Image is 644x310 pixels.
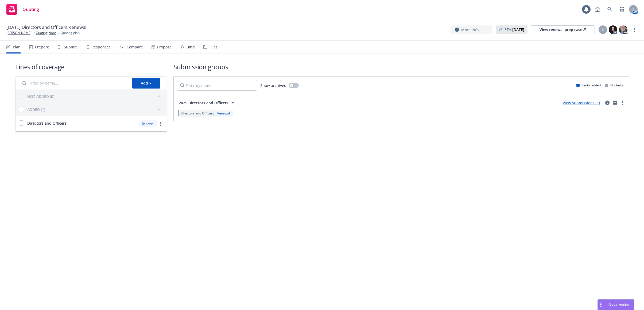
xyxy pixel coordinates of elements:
[36,30,56,35] a: Quoting plans
[179,100,228,106] span: 2025 Directors and Officers
[173,62,629,71] h1: Submission groups
[563,100,600,105] a: View submissions (1)
[177,80,257,91] input: Filter by name...
[6,30,32,35] a: [PERSON_NAME]
[604,4,615,15] a: Search
[461,27,482,33] span: More info...
[260,83,286,88] span: Show archived
[6,24,86,30] span: [DATE] Directors and Officers Renewal
[35,45,49,49] div: Prepare
[576,83,601,87] div: Limits added
[609,25,617,34] img: photo
[22,7,39,12] span: Quoting
[505,27,524,32] span: ETA :
[604,99,611,106] a: circleInformation
[64,45,77,49] div: Submit
[631,26,638,33] a: more
[617,4,627,15] a: Switch app
[19,78,129,89] input: Filter by name...
[180,111,214,116] span: Directors and Officers
[598,300,604,310] div: Drag to move
[141,78,152,88] div: Add
[61,30,80,35] span: Quoting plan
[451,25,492,34] button: More info...
[177,97,238,108] button: 2025 Directors and Officers
[612,99,618,106] a: mail
[13,45,21,49] div: Plan
[598,299,634,310] button: Nova Assist
[132,78,160,89] button: Add
[27,120,67,126] span: Directors and Officers
[210,45,218,49] div: Files
[91,45,111,49] div: Responses
[512,27,524,32] strong: [DATE]
[619,25,627,34] img: photo
[15,62,167,71] h1: Lines of coverage
[157,45,172,49] div: Propose
[619,99,626,106] a: more
[187,45,195,49] div: Bind
[127,45,143,49] div: Compare
[592,4,603,15] a: Report a Bug
[4,2,41,17] a: Quoting
[216,111,231,116] div: Renewal
[27,92,164,101] button: NOT ADDED (0)
[27,105,164,114] button: ADDED (1)
[27,107,45,112] div: ADDED (1)
[605,83,623,87] div: No limits
[540,26,586,34] div: View renewal prep case
[609,302,630,307] span: Nova Assist
[139,120,157,127] div: Renewal
[531,25,595,34] a: View renewal prep case
[157,121,164,127] a: more
[27,94,54,99] div: NOT ADDED (0)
